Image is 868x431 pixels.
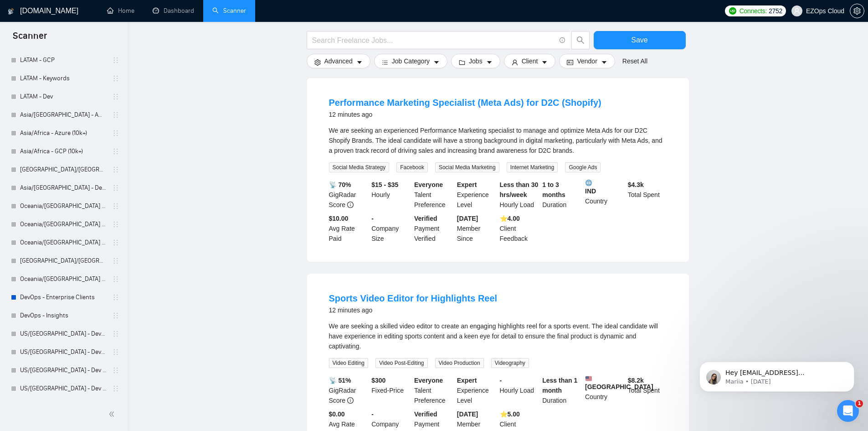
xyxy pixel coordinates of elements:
[392,56,430,66] span: Job Category
[572,36,589,44] span: search
[20,234,107,252] a: Oceania/[GEOGRAPHIC_DATA] - GCP
[112,75,119,82] span: holder
[20,306,107,325] a: DevOps - Insights
[412,375,455,405] div: Talent Preference
[837,400,859,422] iframe: Intercom live chat
[594,31,686,49] button: Save
[371,215,374,222] b: -
[112,111,119,119] span: holder
[112,166,119,173] span: holder
[108,410,118,419] span: double-left
[40,26,157,161] span: Hey [EMAIL_ADDRESS][PERSON_NAME][DOMAIN_NAME], Looks like your Upwork agency EZOps Cloud ran out ...
[571,31,590,49] button: search
[40,35,157,43] p: Message from Mariia, sent 2d ago
[382,59,388,66] span: bars
[631,34,647,46] span: Save
[112,257,119,265] span: holder
[324,56,353,66] span: Advanced
[457,215,478,222] b: [DATE]
[112,275,119,283] span: holder
[20,88,107,106] a: LATAM - Dev
[20,69,107,88] a: LATAM - Keywords
[347,397,354,404] span: info-circle
[622,56,647,66] a: Reset All
[583,375,626,405] div: Country
[412,180,455,210] div: Talent Preference
[314,59,321,66] span: setting
[20,361,107,379] a: US/[GEOGRAPHIC_DATA] - Dev (10k+) ($25)
[329,125,667,156] div: We are seeking an experienced Performance Marketing specialist to manage and optimize Meta Ads fo...
[112,184,119,192] span: holder
[856,400,863,407] span: 1
[329,109,601,120] div: 12 minutes ago
[329,293,498,303] a: Sports Video Editor for Highlights Reel
[559,54,615,68] button: idcardVendorcaret-down
[112,148,119,155] span: holder
[327,213,370,244] div: Avg Rate Paid
[329,321,667,351] div: We are seeking a skilled video editor to create an engaging highlights reel for a sports event. T...
[540,180,583,210] div: Duration
[20,252,107,270] a: [GEOGRAPHIC_DATA]/[GEOGRAPHIC_DATA] - Keywords
[560,37,565,43] span: info-circle
[486,59,493,66] span: caret-down
[112,348,119,356] span: holder
[329,162,390,172] span: Social Media Strategy
[577,56,597,66] span: Vendor
[20,288,107,306] a: DevOps - Enterprise Clients
[500,410,520,418] b: ⭐️ 5.00
[370,213,412,244] div: Company Size
[20,106,107,124] a: Asia/[GEOGRAPHIC_DATA] - AWS (10k+)
[329,98,601,108] a: Performance Marketing Specialist (Meta Ads) for D2C (Shopify)
[112,312,119,319] span: holder
[329,377,351,384] b: 📡 51%
[327,375,370,405] div: GigRadar Score
[500,215,520,222] b: ⭐️ 4.00
[20,142,107,161] a: Asia/Africa - GCP (10k+)
[542,377,577,394] b: Less than 1 month
[455,375,498,405] div: Experience Level
[583,180,626,210] div: Country
[20,161,107,179] a: [GEOGRAPHIC_DATA]/[GEOGRAPHIC_DATA] - Keywords (10k+)
[414,215,437,222] b: Verified
[329,181,351,188] b: 📡 70%
[20,343,107,361] a: US/[GEOGRAPHIC_DATA] - DevOps | [GEOGRAPHIC_DATA], PK, [GEOGRAPHIC_DATA] ($25)
[20,270,107,288] a: Oceania/[GEOGRAPHIC_DATA] - Dev
[504,54,556,68] button: userClientcaret-down
[112,221,119,228] span: holder
[370,375,412,405] div: Fixed-Price
[112,57,119,64] span: holder
[850,4,864,18] button: setting
[567,59,573,66] span: idcard
[20,124,107,142] a: Asia/Africa - Azure (10k+)
[396,162,428,172] span: Facebook
[585,180,624,195] b: IND
[498,375,541,405] div: Hourly Load
[20,179,107,197] a: Asia/[GEOGRAPHIC_DATA] - Dev (10k+)
[307,54,370,68] button: settingAdvancedcaret-down
[500,377,502,384] b: -
[412,213,455,244] div: Payment Verified
[329,410,345,418] b: $0.00
[512,59,518,66] span: user
[586,375,592,382] img: 🇺🇸
[347,202,354,208] span: info-circle
[541,59,548,66] span: caret-down
[107,7,134,15] a: homeHome
[457,377,477,384] b: Expert
[740,6,767,16] span: Connects:
[112,130,119,137] span: holder
[327,180,370,210] div: GigRadar Score
[522,56,538,66] span: Client
[212,7,246,15] a: searchScanner
[112,203,119,210] span: holder
[435,358,484,368] span: Video Production
[769,6,782,16] span: 2752
[433,59,440,66] span: caret-down
[457,181,477,188] b: Expert
[329,358,369,368] span: Video Editing
[469,56,483,66] span: Jobs
[850,7,864,15] a: setting
[498,180,541,210] div: Hourly Load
